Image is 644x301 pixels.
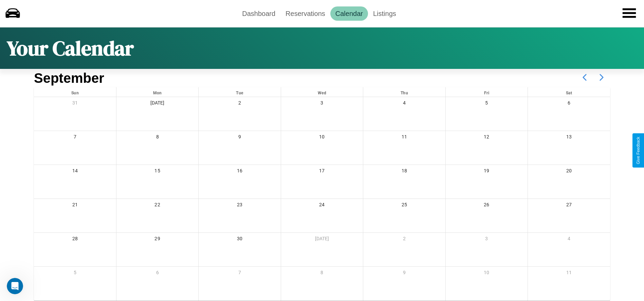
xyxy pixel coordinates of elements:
div: 8 [281,267,363,281]
div: 2 [363,233,445,247]
div: 3 [281,97,363,111]
div: 27 [528,199,610,213]
div: 28 [34,233,116,247]
div: Fri [446,87,528,97]
h2: September [34,71,104,86]
div: 13 [528,131,610,145]
div: 25 [363,199,445,213]
div: Sun [34,87,116,97]
div: 2 [199,97,280,111]
div: Wed [281,87,363,97]
div: 14 [34,165,116,179]
div: 22 [116,199,198,213]
div: 30 [199,233,280,247]
div: 6 [528,97,610,111]
div: 20 [528,165,610,179]
div: 9 [363,267,445,281]
a: Listings [368,6,401,21]
div: 16 [199,165,280,179]
div: 3 [446,233,528,247]
div: 7 [199,267,280,281]
a: Calendar [330,6,368,21]
div: 10 [281,131,363,145]
div: 12 [446,131,528,145]
div: 23 [199,199,280,213]
div: 4 [363,97,445,111]
div: Thu [363,87,445,97]
div: [DATE] [116,97,198,111]
div: Mon [116,87,198,97]
div: 19 [446,165,528,179]
a: Reservations [280,6,330,21]
div: 15 [116,165,198,179]
div: 26 [446,199,528,213]
h1: Your Calendar [7,34,134,62]
a: Dashboard [237,6,280,21]
iframe: Intercom live chat [7,278,23,294]
div: Give Feedback [636,137,641,164]
div: 9 [199,131,280,145]
div: 10 [446,267,528,281]
div: 8 [116,131,198,145]
div: 17 [281,165,363,179]
div: 18 [363,165,445,179]
div: 6 [116,267,198,281]
div: [DATE] [281,233,363,247]
div: Sat [528,87,610,97]
div: 11 [363,131,445,145]
div: 11 [528,267,610,281]
div: 7 [34,131,116,145]
div: 5 [446,97,528,111]
div: 24 [281,199,363,213]
div: 4 [528,233,610,247]
div: 21 [34,199,116,213]
div: 29 [116,233,198,247]
div: Tue [199,87,280,97]
div: 5 [34,267,116,281]
div: 31 [34,97,116,111]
